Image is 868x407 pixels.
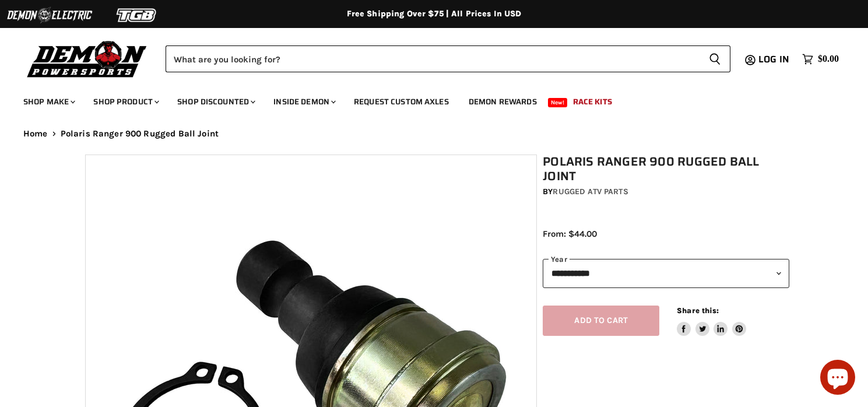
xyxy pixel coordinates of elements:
[553,187,628,197] a: Rugged ATV Parts
[15,90,82,114] a: Shop Make
[15,85,836,114] ul: Main menu
[85,90,166,114] a: Shop Product
[700,45,730,72] button: Search
[93,4,181,26] img: TGB Logo 2
[166,45,730,72] form: Product
[677,306,746,336] aside: Share this:
[677,306,719,315] span: Share this:
[543,229,597,239] span: From: $44.00
[23,38,151,79] img: Demon Powersports
[548,98,568,107] span: New!
[6,4,93,26] img: Demon Electric Logo 2
[265,90,343,114] a: Inside Demon
[543,259,789,287] select: year
[61,129,219,139] span: Polaris Ranger 900 Rugged Ball Joint
[758,52,789,66] span: Log in
[168,90,262,114] a: Shop Discounted
[564,90,621,114] a: Race Kits
[543,155,789,184] h1: Polaris Ranger 900 Rugged Ball Joint
[345,90,458,114] a: Request Custom Axles
[753,54,796,65] a: Log in
[23,129,48,139] a: Home
[460,90,546,114] a: Demon Rewards
[818,54,839,65] span: $0.00
[796,51,845,68] a: $0.00
[166,45,700,72] input: Search
[543,185,789,198] div: by
[817,360,859,398] inbox-online-store-chat: Shopify online store chat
